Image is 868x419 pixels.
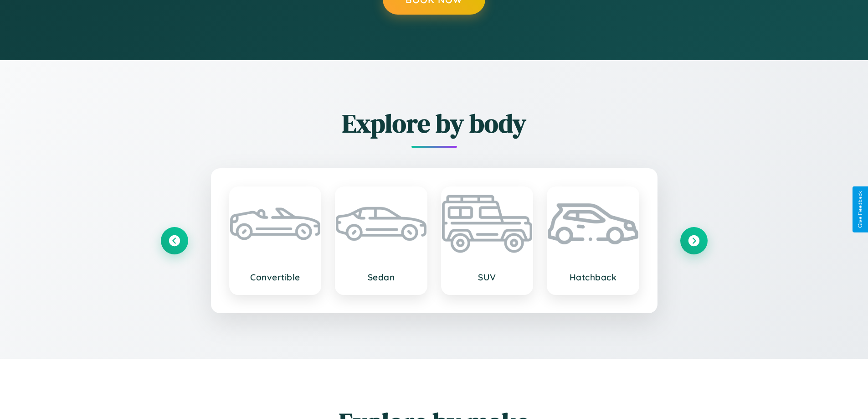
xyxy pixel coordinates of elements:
[239,272,312,283] h3: Convertible
[451,272,524,283] h3: SUV
[557,272,629,283] h3: Hatchback
[161,106,708,141] h2: Explore by body
[857,191,863,228] div: Give Feedback
[345,272,417,283] h3: Sedan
